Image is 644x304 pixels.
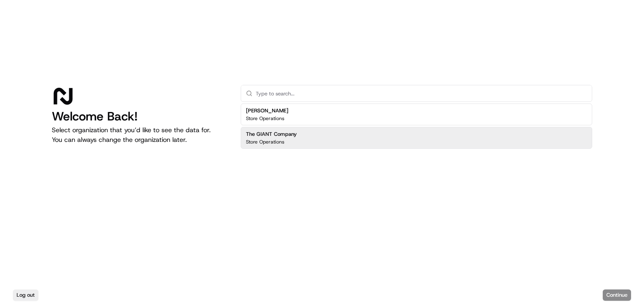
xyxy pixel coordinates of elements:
[13,289,38,301] button: Log out
[52,109,228,124] h1: Welcome Back!
[52,125,228,145] p: Select organization that you’d like to see the data for. You can always change the organization l...
[246,131,297,138] h2: The GIANT Company
[246,115,284,122] p: Store Operations
[246,139,284,145] p: Store Operations
[241,102,592,150] div: Suggestions
[246,107,288,114] h2: [PERSON_NAME]
[256,85,587,101] input: Type to search...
